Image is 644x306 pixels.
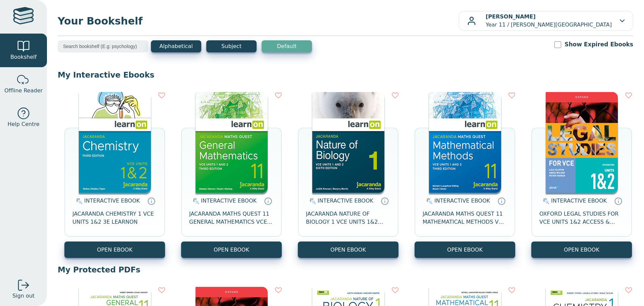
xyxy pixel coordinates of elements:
img: interactive.svg [308,197,316,205]
img: 4924bd51-7932-4040-9111-bbac42153a36.jpg [546,92,618,193]
b: [PERSON_NAME] [486,13,536,20]
img: 37f81dd5-9e6c-4284-8d4c-e51904e9365e.jpg [79,92,151,193]
p: My Interactive Ebooks [58,70,633,80]
button: OPEN EBOOK [415,242,515,258]
label: Show Expired Ebooks [565,40,633,49]
span: INTERACTIVE EBOOK [84,198,140,204]
button: Subject [206,40,257,52]
span: INTERACTIVE EBOOK [318,198,373,204]
button: OPEN EBOOK [298,242,398,258]
span: JACARANDA MATHS QUEST 11 GENERAL MATHEMATICS VCE UNITS 1&2 3E LEARNON [189,210,274,226]
span: OXFORD LEGAL STUDIES FOR VCE UNITS 1&2 ACCESS & JUSTICE STUDENT OBOOK + ASSESS 15E [539,210,624,226]
button: OPEN EBOOK [181,242,282,258]
span: INTERACTIVE EBOOK [434,198,490,204]
span: Sign out [12,292,35,300]
img: bac72b22-5188-ea11-a992-0272d098c78b.jpg [312,92,384,193]
span: Bookshelf [10,53,37,61]
img: 3d45537d-a581-493a-8efc-3c839325a1f6.jpg [429,92,501,193]
a: Interactive eBooks are accessed online via the publisher’s portal. They contain interactive resou... [381,197,389,205]
a: Interactive eBooks are accessed online via the publisher’s portal. They contain interactive resou... [614,197,622,205]
span: INTERACTIVE EBOOK [201,198,257,204]
a: Interactive eBooks are accessed online via the publisher’s portal. They contain interactive resou... [264,197,272,205]
p: My Protected PDFs [58,265,633,275]
button: Default [262,40,312,52]
button: OPEN EBOOK [531,242,632,258]
input: Search bookshelf (E.g: psychology) [58,40,148,52]
button: [PERSON_NAME]Year 11 / [PERSON_NAME][GEOGRAPHIC_DATA] [459,11,633,31]
img: interactive.svg [424,197,433,205]
a: Interactive eBooks are accessed online via the publisher’s portal. They contain interactive resou... [497,197,505,205]
button: Alphabetical [151,40,201,52]
img: interactive.svg [74,197,83,205]
button: OPEN EBOOK [64,242,165,258]
span: Help Centre [7,120,39,128]
span: JACARANDA NATURE OF BIOLOGY 1 VCE UNITS 1&2 LEARNON 6E (INCL STUDYON) EBOOK [306,210,390,226]
a: Interactive eBooks are accessed online via the publisher’s portal. They contain interactive resou... [147,197,155,205]
span: Your Bookshelf [58,13,459,29]
p: Year 11 / [PERSON_NAME][GEOGRAPHIC_DATA] [486,13,612,29]
img: interactive.svg [191,197,199,205]
img: f7b900ab-df9f-4510-98da-0629c5cbb4fd.jpg [196,92,268,193]
span: Offline Reader [4,87,43,95]
img: interactive.svg [541,197,549,205]
span: JACARANDA CHEMISTRY 1 VCE UNITS 1&2 3E LEARNON [72,210,157,226]
span: INTERACTIVE EBOOK [551,198,607,204]
span: JACARANDA MATHS QUEST 11 MATHEMATICAL METHODS VCE UNITS 1&2 3E LEARNON [423,210,507,226]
